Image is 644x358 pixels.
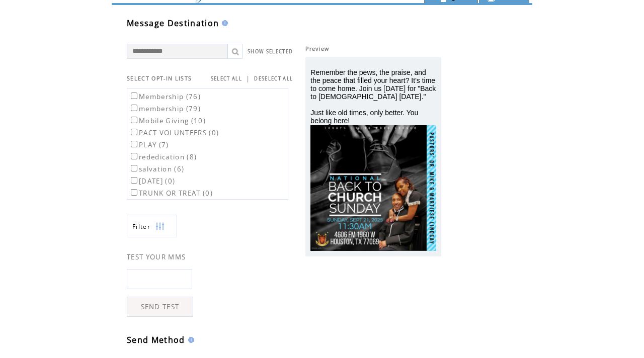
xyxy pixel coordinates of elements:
[129,128,219,137] label: PACT VOLUNTEERS (0)
[129,140,169,149] label: PLAY (7)
[129,116,206,125] label: Mobile Giving (10)
[131,117,137,123] input: Mobile Giving (10)
[246,74,250,83] span: |
[129,189,213,198] label: TRUNK OR TREAT (0)
[131,141,137,147] input: PLAY (7)
[132,222,150,231] span: Show filters
[127,252,186,261] span: TEST YOUR MMS
[131,177,137,184] input: [DATE] (0)
[248,48,293,55] a: SHOW SELECTED
[129,104,201,113] label: membership (79)
[127,215,177,237] a: Filter
[211,75,242,82] a: SELECT ALL
[155,215,165,238] img: filters.png
[131,165,137,171] input: salvation (6)
[185,337,194,343] img: help.gif
[129,176,175,186] label: [DATE] (0)
[131,105,137,111] input: membership (79)
[131,153,137,159] input: rededication (8)
[127,297,193,317] a: SEND TEST
[254,75,293,82] a: DESELECT ALL
[219,20,228,26] img: help.gif
[127,18,219,29] span: Message Destination
[310,68,436,125] span: Remember the pews, the praise, and the peace that filled your heart? It's time to come home. Join...
[129,92,201,101] label: Membership (76)
[131,189,137,196] input: TRUNK OR TREAT (0)
[127,334,185,345] span: Send Method
[127,75,192,82] span: SELECT OPT-IN LISTS
[131,93,137,99] input: Membership (76)
[129,152,197,161] label: rededication (8)
[129,164,184,173] label: salvation (6)
[305,45,329,52] span: Preview
[131,129,137,135] input: PACT VOLUNTEERS (0)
